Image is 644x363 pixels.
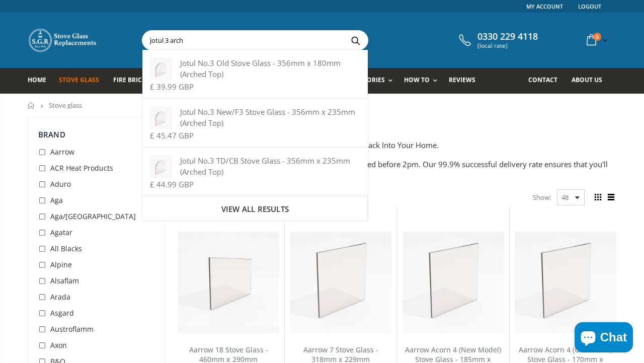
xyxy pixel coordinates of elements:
[113,68,157,94] a: Fire Bricks
[50,147,74,157] span: Aarrow
[572,76,602,84] span: About us
[50,179,71,189] span: Aduro
[28,28,98,53] img: Stove Glass Replacement
[59,76,99,84] span: Stove Glass
[50,324,94,334] span: Austroflamm
[50,292,70,302] span: Arada
[38,129,65,139] span: Brand
[404,68,442,94] a: How To
[59,68,107,94] a: Stove Glass
[142,31,480,50] input: Search your stove brand...
[593,33,601,41] span: 0
[572,68,610,94] a: About us
[290,232,391,333] img: Aarrow 7 Stove Glass
[50,276,79,285] span: Alsaflam
[178,232,279,333] img: Aarrow 18 Stove Glass
[50,163,113,173] span: ACR Heat Products
[28,68,54,94] a: Home
[592,192,603,203] span: Grid view
[113,76,149,84] span: Fire Bricks
[50,195,63,205] span: Aga
[50,244,82,253] span: All Blacks
[50,228,72,237] span: Agatar
[50,340,67,350] span: Axon
[477,42,538,49] span: (local rate)
[177,159,616,181] p: We dispatch your order out to you the same day if placed before 2pm. Our 99.9% successful deliver...
[605,192,616,203] span: List view
[177,117,616,137] h2: STOVE GLASS
[515,232,616,333] img: Aarrow Acorn 4 Old Model Stove Glass
[177,139,616,151] p: Get Your Stove Running Again And Bring The Warmth Back Into Your Home.
[533,189,551,205] span: Show:
[150,106,360,128] div: Jotul No.3 New/F3 Stove Glass - 356mm x 235mm (Arched Top)
[344,68,397,94] a: Accessories
[449,68,483,94] a: Reviews
[50,211,136,221] span: Aga/[GEOGRAPHIC_DATA]
[456,31,538,49] a: 0330 229 4118 (local rate)
[28,76,46,84] span: Home
[403,232,504,333] img: Aarrow Acorn 4 New Model Stove Glass
[404,76,430,84] span: How To
[572,322,636,355] inbox-online-store-chat: Shopify online store chat
[150,155,360,177] div: Jotul No.3 TD/CB Stove Glass - 356mm x 235mm (Arched Top)
[477,31,538,42] span: 0330 229 4118
[50,308,74,318] span: Asgard
[344,31,367,50] button: Search
[583,30,610,50] a: 0
[150,130,194,140] span: £ 45.47 GBP
[150,57,360,80] div: Jotul No.3 Old Stove Glass - 356mm x 180mm (Arched Top)
[449,76,475,84] span: Reviews
[528,68,565,94] a: Contact
[221,204,289,214] span: View all results
[50,260,72,269] span: Alpine
[28,102,35,109] a: Home
[49,101,82,110] span: Stove glass
[528,76,557,84] span: Contact
[150,82,194,92] span: £ 39.99 GBP
[150,179,194,189] span: £ 44.99 GBP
